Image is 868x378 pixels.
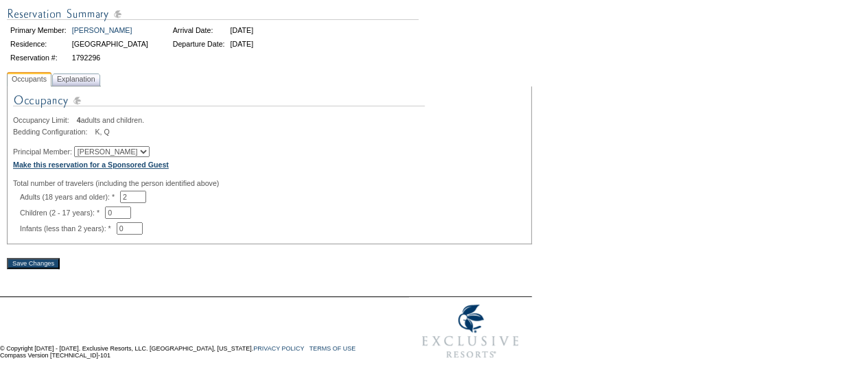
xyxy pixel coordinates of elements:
[13,128,93,136] span: Bedding Configuration:
[228,38,255,50] td: [DATE]
[409,297,532,366] img: Exclusive Resorts
[7,5,419,23] img: Reservation Summary
[77,116,81,124] span: 4
[13,179,526,187] div: Total number of travelers (including the person identified above)
[54,72,98,86] span: Explanation
[20,193,120,201] span: Adults (18 years and older): *
[253,345,304,352] a: PRIVACY POLICY
[72,26,132,34] a: [PERSON_NAME]
[13,92,425,116] img: Occupancy
[70,51,150,64] td: 1792296
[171,24,227,36] td: Arrival Date:
[13,116,526,124] div: adults and children.
[8,24,69,36] td: Primary Member:
[20,224,117,233] span: Infants (less than 2 years): *
[9,72,49,86] span: Occupants
[13,161,169,169] a: Make this reservation for a Sponsored Guest
[13,116,75,124] span: Occupancy Limit:
[228,24,255,36] td: [DATE]
[309,345,356,352] a: TERMS OF USE
[95,128,109,136] span: K, Q
[13,147,72,156] span: Principal Member:
[20,209,105,217] span: Children (2 - 17 years): *
[7,258,60,269] input: Save Changes
[171,38,227,50] td: Departure Date:
[8,51,69,64] td: Reservation #:
[8,38,69,50] td: Residence:
[70,38,150,50] td: [GEOGRAPHIC_DATA]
